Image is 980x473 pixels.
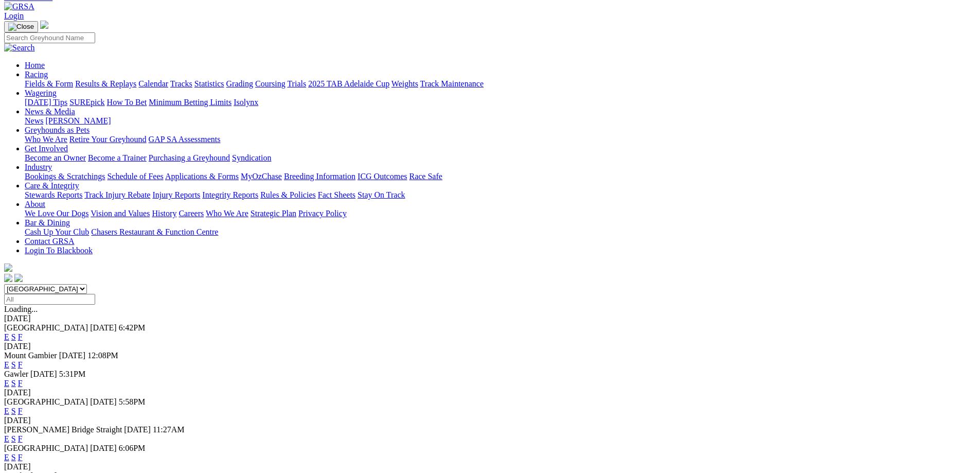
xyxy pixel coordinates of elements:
[25,79,73,88] a: Fields & Form
[149,135,221,144] a: GAP SA Assessments
[25,181,79,190] a: Care & Integrity
[25,246,93,255] a: Login To Blackbook
[18,332,23,341] a: F
[409,172,442,181] a: Race Safe
[170,79,192,88] a: Tracks
[25,79,976,89] div: Racing
[4,351,57,360] span: Mount Gambier
[119,397,146,406] span: 5:58PM
[25,200,45,208] a: About
[4,11,24,20] a: Login
[14,274,23,282] img: twitter.svg
[149,98,231,107] a: Minimum Betting Limits
[88,153,147,162] a: Become a Trainer
[4,21,38,32] button: Toggle navigation
[4,360,9,369] a: E
[4,379,9,388] a: E
[25,172,105,181] a: Bookings & Scratchings
[25,89,57,97] a: Wagering
[11,434,16,443] a: S
[25,153,86,162] a: Become an Owner
[226,79,253,88] a: Grading
[25,209,88,218] a: We Love Our Dogs
[284,172,355,181] a: Breeding Information
[202,190,258,199] a: Integrity Reports
[30,370,57,378] span: [DATE]
[4,294,95,305] input: Select date
[84,190,150,199] a: Track Injury Rebate
[25,209,976,218] div: About
[308,79,389,88] a: 2025 TAB Adelaide Cup
[90,397,117,406] span: [DATE]
[18,360,23,369] a: F
[90,444,117,452] span: [DATE]
[4,32,95,43] input: Search
[25,190,976,200] div: Care & Integrity
[4,397,88,406] span: [GEOGRAPHIC_DATA]
[25,98,976,107] div: Wagering
[206,209,248,218] a: Who We Are
[194,79,224,88] a: Statistics
[234,98,258,107] a: Isolynx
[25,70,48,79] a: Racing
[25,190,82,199] a: Stewards Reports
[25,163,52,171] a: Industry
[25,227,976,237] div: Bar & Dining
[107,172,163,181] a: Schedule of Fees
[90,323,117,332] span: [DATE]
[358,190,405,199] a: Stay On Track
[391,79,418,88] a: Weights
[119,444,146,452] span: 6:06PM
[152,190,200,199] a: Injury Reports
[59,370,86,378] span: 5:31PM
[232,153,271,162] a: Syndication
[138,79,168,88] a: Calendar
[69,135,147,144] a: Retire Your Greyhound
[40,21,48,29] img: logo-grsa-white.png
[18,434,23,443] a: F
[119,323,146,332] span: 6:42PM
[4,444,88,452] span: [GEOGRAPHIC_DATA]
[4,314,976,323] div: [DATE]
[152,209,176,218] a: History
[59,351,86,360] span: [DATE]
[149,153,230,162] a: Purchasing a Greyhound
[25,227,89,236] a: Cash Up Your Club
[25,107,75,116] a: News & Media
[25,98,67,107] a: [DATE] Tips
[87,351,118,360] span: 12:08PM
[25,135,67,144] a: Who We Are
[4,453,9,462] a: E
[4,416,976,425] div: [DATE]
[179,209,204,218] a: Careers
[25,126,90,134] a: Greyhounds as Pets
[287,79,306,88] a: Trials
[4,332,9,341] a: E
[25,218,70,227] a: Bar & Dining
[25,135,976,144] div: Greyhounds as Pets
[45,116,111,125] a: [PERSON_NAME]
[11,332,16,341] a: S
[25,61,45,69] a: Home
[4,274,12,282] img: facebook.svg
[18,407,23,415] a: F
[11,379,16,388] a: S
[25,116,43,125] a: News
[260,190,316,199] a: Rules & Policies
[4,342,976,351] div: [DATE]
[4,2,34,11] img: GRSA
[25,153,976,163] div: Get Involved
[107,98,147,107] a: How To Bet
[251,209,296,218] a: Strategic Plan
[358,172,407,181] a: ICG Outcomes
[11,360,16,369] a: S
[18,379,23,388] a: F
[11,407,16,415] a: S
[25,237,74,246] a: Contact GRSA
[91,209,150,218] a: Vision and Values
[4,264,12,272] img: logo-grsa-white.png
[318,190,355,199] a: Fact Sheets
[124,425,151,434] span: [DATE]
[4,388,976,397] div: [DATE]
[69,98,104,107] a: SUREpick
